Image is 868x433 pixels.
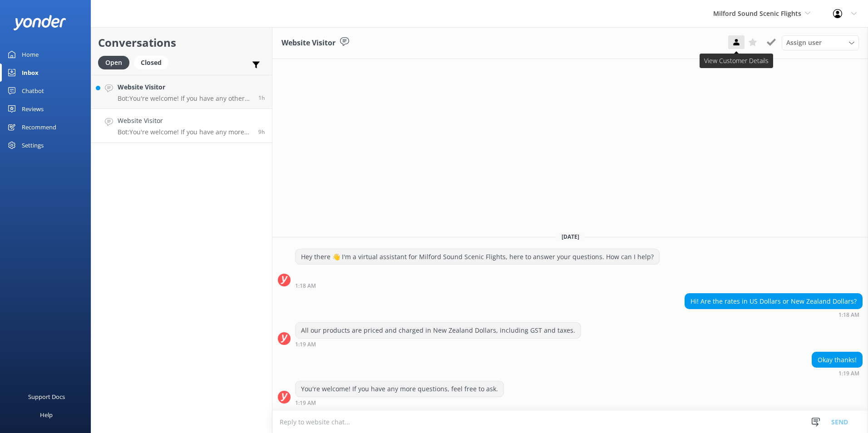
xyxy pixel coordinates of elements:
[812,370,863,376] div: 01:19am 13-Aug-2025 (UTC +12:00) Pacific/Auckland
[118,116,252,126] h4: Website Visitor
[258,128,265,136] span: 01:19am 13-Aug-2025 (UTC +12:00) Pacific/Auckland
[295,399,504,406] div: 01:19am 13-Aug-2025 (UTC +12:00) Pacific/Auckland
[98,56,129,69] div: Open
[118,94,252,103] p: Bot: You're welcome! If you have any other questions, feel free to ask. Enjoy your tour!
[295,282,660,289] div: 01:18am 13-Aug-2025 (UTC +12:00) Pacific/Auckland
[281,37,335,49] h3: Website Visitor
[40,406,53,424] div: Help
[118,128,252,136] p: Bot: You're welcome! If you have any more questions, feel free to ask.
[295,283,316,289] strong: 1:18 AM
[295,400,316,406] strong: 1:19 AM
[296,323,581,338] div: All our products are priced and charged in New Zealand Dollars, including GST and taxes.
[22,100,44,118] div: Reviews
[22,118,56,136] div: Recommend
[786,38,822,48] span: Assign user
[556,233,585,241] span: [DATE]
[685,311,863,318] div: 01:18am 13-Aug-2025 (UTC +12:00) Pacific/Auckland
[22,136,44,154] div: Settings
[838,312,859,318] strong: 1:18 AM
[713,9,801,18] span: Milford Sound Scenic Flights
[22,82,44,100] div: Chatbot
[295,342,316,347] strong: 1:19 AM
[28,388,65,406] div: Support Docs
[134,57,173,67] a: Closed
[22,45,39,64] div: Home
[98,34,265,51] h2: Conversations
[91,109,272,143] a: Website VisitorBot:You're welcome! If you have any more questions, feel free to ask.9h
[296,249,659,265] div: Hey there 👋 I'm a virtual assistant for Milford Sound Scenic Flights, here to answer your questio...
[118,82,252,92] h4: Website Visitor
[258,94,265,102] span: 09:23am 13-Aug-2025 (UTC +12:00) Pacific/Auckland
[812,352,862,368] div: Okay thanks!
[296,381,503,397] div: You're welcome! If you have any more questions, feel free to ask.
[782,35,859,50] div: Assign User
[98,57,134,67] a: Open
[22,64,39,82] div: Inbox
[91,75,272,109] a: Website VisitorBot:You're welcome! If you have any other questions, feel free to ask. Enjoy your ...
[14,15,66,30] img: yonder-white-logo.png
[134,56,168,69] div: Closed
[295,341,581,347] div: 01:19am 13-Aug-2025 (UTC +12:00) Pacific/Auckland
[685,294,862,309] div: Hi! Are the rates in US Dollars or New Zealand Dollars?
[838,371,859,376] strong: 1:19 AM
